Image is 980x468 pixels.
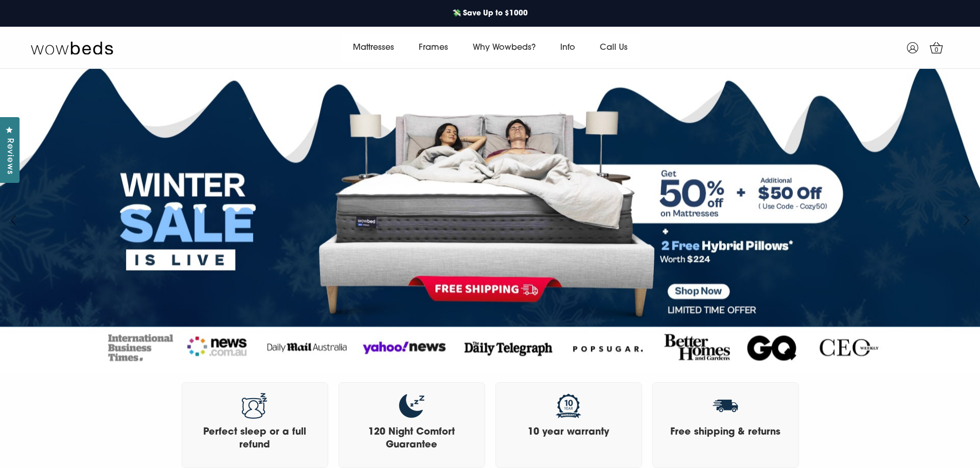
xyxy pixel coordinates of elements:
[460,33,548,62] a: Why Wowbeds?
[556,393,581,419] img: 10 year warranty
[506,426,631,439] h3: 10 year warranty
[192,426,317,452] h3: Perfect sleep or a full refund
[548,33,587,62] a: Info
[932,45,942,55] span: 0
[587,33,640,62] a: Call Us
[447,3,533,24] a: 💸 Save Up to $1000
[406,33,460,62] a: Frames
[31,41,113,55] img: Wow Beds Logo
[3,138,16,175] span: Reviews
[712,393,738,419] img: Free shipping & returns
[663,426,788,439] h3: Free shipping & returns
[923,35,949,61] a: 0
[399,393,424,419] img: 120 Night Comfort Guarantee
[341,33,406,62] a: Mattresses
[349,426,474,452] h3: 120 Night Comfort Guarantee
[242,393,268,419] img: Perfect sleep or a full refund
